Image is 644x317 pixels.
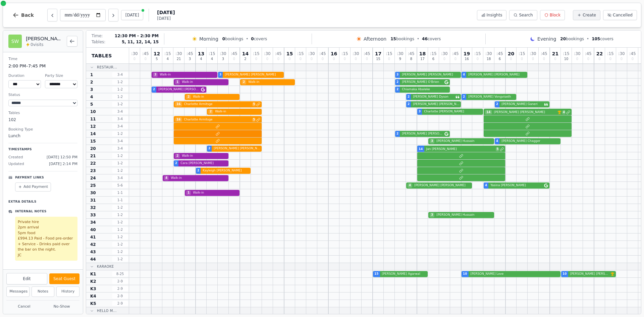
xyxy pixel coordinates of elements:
[596,51,603,56] span: 22
[375,51,381,56] span: 17
[8,147,77,152] p: Timestamps
[425,147,495,152] span: Jan [PERSON_NAME]
[186,95,191,99] span: 2
[396,131,398,136] span: 2
[97,65,117,70] span: Restaur...
[186,191,191,195] span: 1
[90,242,96,247] span: 42
[90,168,96,173] span: 23
[266,57,268,61] span: 0
[255,57,257,61] span: 0
[44,303,79,311] button: No-Show
[183,102,252,107] span: Charlotte Armitsge
[90,175,96,181] span: 24
[544,183,548,188] svg: Google booking
[441,52,447,56] span: : 30
[153,87,155,92] span: 2
[598,57,600,61] span: 0
[485,183,487,188] span: 4
[573,10,600,20] button: Create
[112,198,128,203] span: 1 - 1
[374,272,379,276] span: 15
[587,36,589,42] span: •
[92,39,105,45] span: Tables:
[496,52,503,56] span: : 45
[222,37,225,41] span: 0
[198,51,204,56] span: 13
[400,87,448,92] span: Chiamaka Abaleke
[175,52,182,56] span: : 30
[396,87,398,92] span: 2
[26,35,63,42] h2: [PERSON_NAME] Walcot
[474,52,481,56] span: : 15
[153,72,158,77] span: 3
[496,147,499,151] span: 5
[277,57,279,61] span: 0
[408,183,412,188] span: 4
[463,272,467,276] span: 10
[430,213,434,217] span: 3
[485,110,492,115] span: 14
[419,51,426,56] span: 18
[552,51,558,56] span: 21
[366,57,368,61] span: 0
[408,95,410,99] span: 2
[186,52,193,56] span: : 45
[177,57,181,61] span: 21
[112,72,128,77] span: 3 - 4
[21,13,34,17] span: Back
[500,102,543,107] span: [PERSON_NAME] Ganeri
[167,57,169,61] span: 4
[90,116,96,122] span: 11
[90,153,96,159] span: 21
[364,52,370,56] span: : 45
[112,109,128,114] span: 3 - 4
[90,234,96,240] span: 41
[530,52,536,56] span: : 30
[90,94,93,100] span: 4
[408,102,410,107] span: 2
[158,72,216,77] span: Walk-in
[485,52,492,56] span: : 30
[413,183,471,188] span: [PERSON_NAME] [PERSON_NAME]
[183,117,252,122] span: Charlotte Armitsge
[47,9,57,21] button: Previous day
[487,12,502,18] span: Insights
[308,52,315,56] span: : 30
[112,94,128,99] span: 1 - 2
[444,132,448,136] svg: Google booking
[90,80,93,85] span: 2
[49,161,77,167] span: [DATE] 2:14 PM
[15,209,47,214] p: Internal Notes
[311,57,313,61] span: 0
[331,51,337,56] span: 16
[465,57,469,61] span: 16
[49,273,79,284] button: Seat Guest
[569,272,610,276] span: [PERSON_NAME] [PERSON_NAME]
[112,242,128,247] span: 1 - 2
[122,39,159,45] span: 5, 11, 12, 14, 15
[554,57,556,61] span: 0
[90,124,96,129] span: 12
[156,57,158,61] span: 5
[244,57,246,61] span: 2
[264,52,270,56] span: : 30
[175,161,177,166] span: 2
[621,57,623,61] span: 0
[8,197,77,204] p: Extra Details
[477,10,507,20] button: Insights
[560,36,584,42] span: bookings
[419,147,423,152] span: 14
[419,109,421,114] span: 3
[112,190,128,195] span: 1 - 1
[90,102,93,107] span: 5
[444,80,448,84] svg: Google booking
[32,286,55,297] button: Notes
[90,220,96,225] span: 34
[396,80,398,85] span: 2
[489,183,543,188] span: Yasina [PERSON_NAME]
[397,52,403,56] span: : 30
[8,35,22,48] div: SW
[8,155,23,160] span: Created
[211,57,213,61] span: 4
